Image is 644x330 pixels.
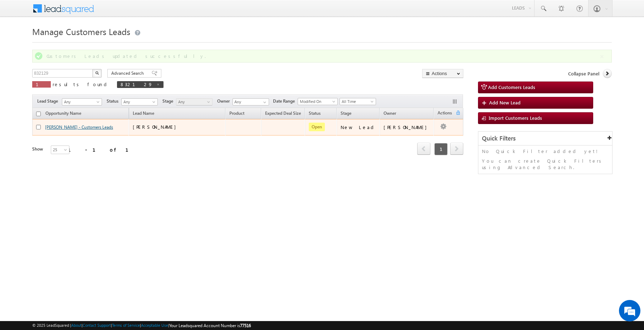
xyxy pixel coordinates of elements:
a: 25 [51,146,69,154]
a: Status [305,109,324,119]
a: Any [121,98,158,105]
div: [PERSON_NAME] [384,124,430,130]
span: 25 [51,147,70,153]
a: Stage [337,109,355,119]
span: 832129 [121,81,153,87]
a: Acceptable Use [141,323,168,327]
input: Check all records [36,112,41,116]
span: Add Customers Leads [488,84,535,90]
span: Any [176,99,210,105]
div: Quick Filters [478,132,612,146]
span: Lead Name [129,109,158,119]
span: Owner [217,98,233,104]
span: [PERSON_NAME] [133,124,180,130]
a: Contact Support [83,323,111,327]
a: Any [176,98,213,105]
span: 1 [434,143,448,155]
input: Type to Search [233,98,269,105]
a: Terms of Service [112,323,140,327]
span: Stage [162,98,176,104]
a: About [71,323,82,327]
p: You can create Quick Filters using Advanced Search. [482,158,609,171]
em: Start Chat [97,220,130,230]
span: Add New Lead [489,99,521,105]
div: Chat with us now [37,38,120,47]
div: Customers Leads updated successfully. [47,53,599,59]
div: New Lead [341,124,376,130]
a: Modified On [298,98,338,105]
span: Open [309,123,325,131]
span: Expected Deal Size [265,110,301,116]
a: Show All Items [259,99,268,106]
span: results found [53,81,109,87]
a: All Time [340,98,376,105]
img: d_60004797649_company_0_60004797649 [12,38,30,47]
span: 1 [36,81,47,87]
span: Product [229,110,244,116]
a: prev [417,143,430,155]
div: Minimize live chat window [117,4,135,21]
a: [PERSON_NAME] - Customers Leads [45,124,113,130]
span: Manage Customers Leads [32,26,130,37]
span: Any [62,99,99,105]
span: Import Customers Leads [489,115,542,121]
span: Any [122,99,156,105]
a: Expected Deal Size [262,109,304,119]
span: Actions [434,109,455,118]
span: Your Leadsquared Account Number is [169,323,251,328]
span: Opportunity Name [45,110,81,116]
a: Any [62,98,102,105]
span: © 2025 LeadSquared | | | | | [32,322,251,329]
p: No Quick Filter added yet! [482,148,609,154]
span: Collapse Panel [568,70,599,77]
span: 77516 [240,323,251,328]
span: Status [107,98,121,104]
span: Lead Stage [37,98,61,104]
span: Advanced Search [111,70,146,77]
span: next [450,143,463,155]
span: All Time [340,98,374,105]
a: next [450,143,463,155]
span: Modified On [298,98,335,105]
span: Date Range [273,98,298,104]
button: Actions [422,69,463,78]
span: prev [417,143,430,155]
a: Opportunity Name [42,109,85,119]
textarea: Type your message and hit 'Enter' [9,66,131,214]
span: Stage [341,110,351,116]
div: 1 - 1 of 1 [68,146,137,154]
img: Search [95,71,99,75]
span: Owner [384,110,396,116]
div: Show [32,146,45,152]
